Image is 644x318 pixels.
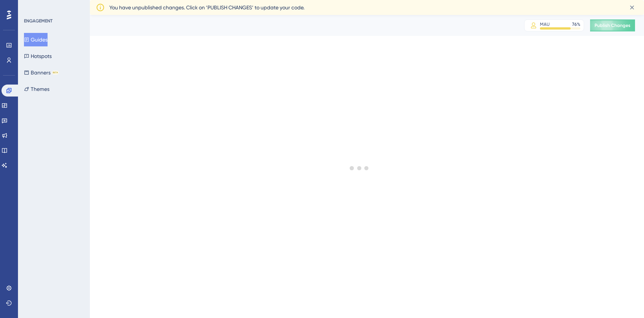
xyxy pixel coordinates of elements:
[24,82,49,96] button: Themes
[590,19,635,31] button: Publish Changes
[109,3,304,12] span: You have unpublished changes. Click on ‘PUBLISH CHANGES’ to update your code.
[24,66,59,79] button: BannersBETA
[24,49,52,63] button: Hotspots
[595,22,631,28] span: Publish Changes
[52,71,59,74] div: BETA
[540,21,550,27] div: MAU
[24,18,52,24] div: ENGAGEMENT
[572,21,580,27] div: 76 %
[24,33,48,46] button: Guides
